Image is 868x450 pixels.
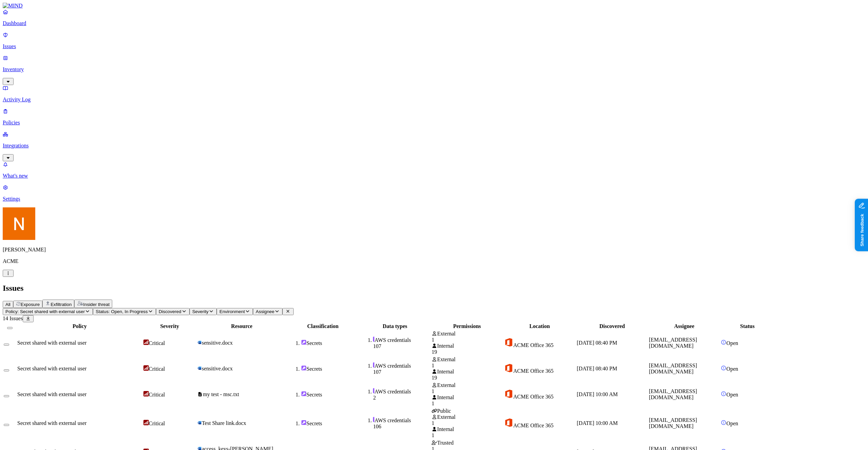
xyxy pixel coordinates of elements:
img: office-365 [504,337,513,347]
span: Insider threat [83,302,110,307]
img: MIND [3,3,23,9]
img: severity-critical [143,420,149,425]
div: AWS credentials [373,388,430,395]
h2: Issues [3,284,865,293]
div: Secrets [301,391,358,398]
p: Dashboard [3,20,865,26]
div: Resource [197,323,286,329]
img: microsoft-word [197,366,202,370]
div: 1 [432,401,502,407]
div: 107 [373,369,430,375]
div: Discovered [577,323,648,329]
img: microsoft-word [197,340,202,345]
button: Select row [4,344,9,346]
span: sensitive.docx [202,366,233,371]
div: Classification [288,323,358,329]
span: Critical [149,421,165,426]
span: [EMAIL_ADDRESS][DOMAIN_NAME] [649,417,697,429]
span: [DATE] 10:00 AM [577,391,618,397]
div: Severity [143,323,196,329]
div: Internal [432,369,502,375]
span: Critical [149,366,165,372]
span: Open [726,392,738,397]
p: Activity Log [3,97,865,103]
img: severity-critical [143,340,149,345]
span: Policy: Secret shared with external user [5,309,85,314]
span: ACME Office 365 [513,423,554,428]
span: [EMAIL_ADDRESS][DOMAIN_NAME] [649,388,697,400]
div: Assignee [649,323,720,329]
img: office-365 [504,418,513,427]
a: Issues [3,32,865,49]
img: status-open [721,340,726,345]
div: Permissions [432,323,502,329]
span: Test Share link.docx [202,420,246,426]
div: Status [721,323,774,329]
div: External [432,382,502,388]
div: AWS credentials [373,362,430,369]
div: 107 [373,343,430,349]
a: Policies [3,108,865,126]
div: Secrets [301,340,358,346]
span: Environment [219,309,245,314]
span: Open [726,340,738,346]
span: [EMAIL_ADDRESS][DOMAIN_NAME] [649,363,697,374]
div: Public [432,408,502,414]
div: Trusted [432,440,502,446]
span: Secret shared with external user [17,366,86,371]
span: [DATE] 10:00 AM [577,420,618,426]
span: [DATE] 08:40 PM [577,340,617,346]
p: Inventory [3,66,865,73]
a: Integrations [3,131,865,160]
div: Data types [359,323,430,329]
div: External [432,414,502,420]
span: [DATE] 08:40 PM [577,366,617,371]
span: [EMAIL_ADDRESS][DOMAIN_NAME] [649,337,697,349]
div: 19 [432,349,502,355]
img: severity-critical [143,391,149,396]
span: Severity [192,309,209,314]
a: Activity Log [3,85,865,103]
span: Secret shared with external user [17,391,86,397]
span: sensitive.docx [202,340,233,346]
div: External [432,331,502,337]
span: ACME Office 365 [513,368,554,374]
div: AWS credentials [373,336,430,343]
div: 2 [373,395,430,401]
div: 19 [432,375,502,381]
p: ACME [3,258,865,264]
div: Secrets [301,365,358,372]
img: secret-line [373,417,374,422]
a: Dashboard [3,9,865,26]
span: Assignee [256,309,274,314]
a: MIND [3,3,865,9]
div: 1 [432,363,502,369]
img: severity-critical [143,365,149,371]
img: Nitai Mishary [3,207,35,240]
span: Secret shared with external user [17,340,86,346]
img: office-365 [504,363,513,373]
a: Settings [3,184,865,202]
div: External [432,356,502,363]
div: AWS credentials [373,417,430,424]
img: secret-line [373,362,374,368]
span: Exfiltration [51,302,72,307]
div: 1 [432,388,502,394]
div: 106 [373,424,430,430]
span: Discovered [159,309,181,314]
span: ACME Office 365 [513,342,554,348]
span: Open [726,421,738,426]
img: secret-line [373,388,374,393]
img: status-open [721,420,726,425]
button: Select row [4,369,9,371]
img: secret [301,365,307,371]
button: Select row [4,424,9,426]
img: secret [301,420,307,425]
button: Select row [4,395,9,397]
div: Internal [432,426,502,432]
p: [PERSON_NAME] [3,247,865,253]
span: Critical [149,340,165,346]
div: Internal [432,343,502,349]
p: Policies [3,120,865,126]
a: What's new [3,161,865,179]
